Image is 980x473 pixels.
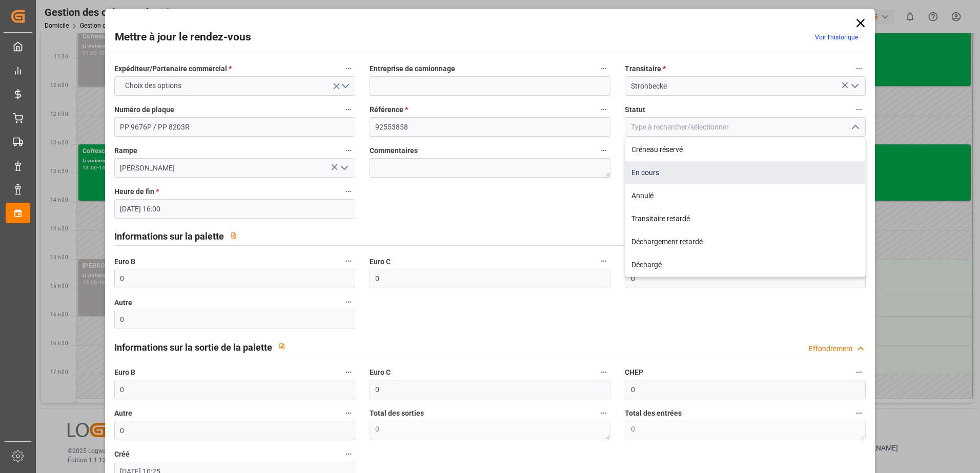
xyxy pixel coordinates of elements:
input: Type à rechercher/sélectionner [114,158,355,178]
font: Euro C [370,368,391,376]
font: Statut [625,105,645,114]
div: Déchargement retardé [625,230,865,253]
button: View description [224,226,243,245]
button: Fermer le menu [847,119,862,135]
input: JJ-MM-AAAA HH :MM [114,199,355,219]
button: Autre [342,406,355,420]
button: Euro C [597,365,610,379]
font: Heure de fin [114,187,154,196]
button: Entreprise de camionnage [597,62,610,75]
button: Autre [342,295,355,309]
font: Expéditeur/Partenaire commercial [114,64,227,73]
textarea: 0 [370,421,610,440]
button: Créé [342,447,355,461]
font: Total des entrées [625,409,682,417]
button: Ouvrir le menu [847,78,862,94]
div: Déchargé [625,253,865,276]
font: Entreprise de camionnage [370,64,455,73]
h2: Informations sur la palette [114,229,224,243]
button: Total des entrées [852,406,866,420]
a: Voir l’historique [815,34,858,41]
button: Commentaires [597,144,610,157]
font: Rampe [114,146,137,155]
font: CHEP [625,368,643,376]
div: En cours [625,161,865,184]
font: Autre [114,409,132,417]
font: Autre [114,298,132,307]
div: Effondrement [809,343,853,354]
font: Commentaires [370,146,418,155]
h2: Informations sur la sortie de la palette [114,340,272,354]
button: Statut [852,103,866,116]
font: Créé [114,450,130,458]
div: Annulé [625,184,865,207]
button: Rampe [342,144,355,157]
button: Ouvrir le menu [114,76,355,96]
input: Type à rechercher/sélectionner [625,117,866,137]
span: Choix des options [120,80,187,91]
button: Expéditeur/Partenaire commercial * [342,62,355,75]
font: Numéro de plaque [114,105,174,114]
div: Créneau réservé [625,138,865,161]
textarea: 0 [625,421,866,440]
button: Euro B [342,254,355,268]
font: Total des sorties [370,409,424,417]
button: CHEP [852,365,866,379]
button: Numéro de plaque [342,103,355,116]
button: Total des sorties [597,406,610,420]
button: View description [272,336,292,356]
font: Transitaire [625,64,661,73]
button: Euro C [597,254,610,268]
button: Euro B [342,365,355,379]
button: Transitaire * [852,62,866,75]
button: Référence * [597,103,610,116]
font: Référence [370,105,403,114]
font: Euro C [370,257,391,266]
font: Euro B [114,368,135,376]
button: Ouvrir le menu [336,160,351,176]
font: Euro B [114,257,135,266]
h2: Mettre à jour le rendez-vous [115,29,251,46]
div: Transitaire retardé [625,207,865,230]
button: Heure de fin * [342,185,355,198]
